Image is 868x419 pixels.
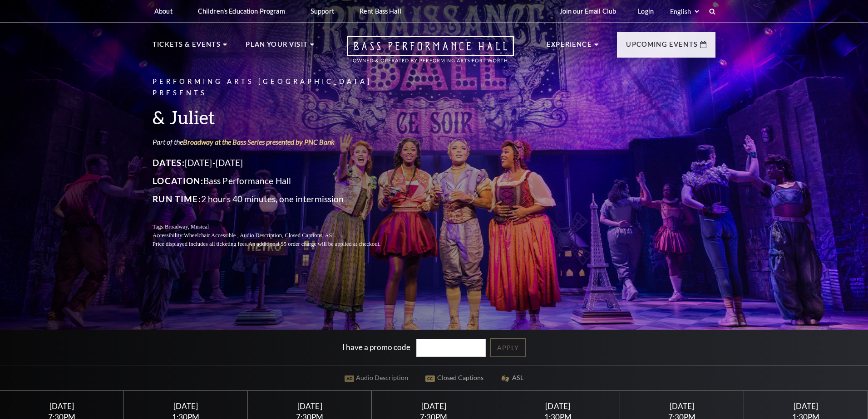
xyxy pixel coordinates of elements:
p: Upcoming Events [626,39,698,55]
p: Tickets & Events [153,39,221,55]
div: [DATE] [755,401,857,411]
p: [DATE]-[DATE] [153,156,402,170]
p: 2 hours 40 minutes, one intermission [153,192,402,206]
p: Tags: [153,223,402,231]
label: I have a promo code [342,342,410,351]
p: Children's Education Program [198,7,285,15]
div: [DATE] [11,401,113,411]
p: Experience [547,39,592,55]
p: Rent Bass Hall [360,7,401,15]
p: Support [311,7,334,15]
div: [DATE] [135,401,237,411]
p: Part of the [153,137,402,147]
div: [DATE] [507,401,609,411]
span: Location: [153,175,203,186]
p: Plan Your Visit [246,39,308,55]
span: An additional $5 order charge will be applied at checkout. [248,241,380,247]
span: Run Time: [153,194,201,204]
p: About [154,7,173,15]
div: [DATE] [383,401,485,411]
a: Broadway at the Bass Series presented by PNC Bank [183,137,335,146]
h3: & Juliet [153,106,402,129]
span: Dates: [153,157,185,168]
div: [DATE] [631,401,733,411]
select: Select: [668,7,700,16]
span: Broadway, Musical [165,224,209,230]
p: Performing Arts [GEOGRAPHIC_DATA] Presents [153,76,402,99]
p: Accessibility: [153,231,402,240]
div: [DATE] [259,401,361,411]
p: Price displayed includes all ticketing fees. [153,240,402,248]
span: Wheelchair Accessible , Audio Description, Closed Captions, ASL [184,232,335,239]
p: Bass Performance Hall [153,174,402,188]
